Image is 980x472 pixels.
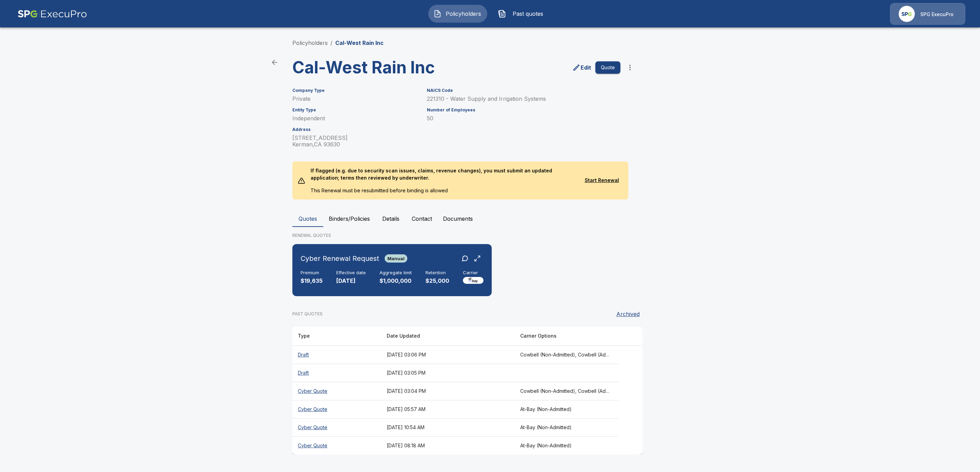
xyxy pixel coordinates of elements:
[301,277,323,285] p: $19,635
[427,108,620,112] h6: Number of Employees
[305,161,581,187] p: If flagged (e.g. due to security scan issues, claims, revenue changes), you must submit an update...
[292,39,384,47] nav: breadcrumb
[498,10,506,18] img: Past quotes Icon
[595,61,620,74] button: Quote
[433,10,442,18] img: Policyholders Icon
[292,326,642,455] table: responsive table
[380,277,412,285] p: $1,000,000
[444,10,482,18] span: Policyholders
[890,3,965,25] a: Agency IconSPG ExecuPro
[292,96,419,102] p: Private
[381,326,515,346] th: Date Updated
[17,3,87,25] img: AA Logo
[515,382,619,400] th: Cowbell (Non-Admitted), Cowbell (Admitted), Corvus Cyber (Non-Admitted), Tokio Marine TMHCC (Non-...
[515,400,619,418] th: At-Bay (Non-Admitted)
[292,115,419,122] p: Independent
[427,96,620,102] p: 221310 - Water Supply and Irrigation Systems
[292,127,419,132] h6: Address
[292,400,381,418] th: Cyber Quote
[493,5,552,23] button: Past quotes IconPast quotes
[427,88,620,93] h6: NAICS Code
[381,436,515,455] th: [DATE] 08:18 AM
[381,382,515,400] th: [DATE] 03:04 PM
[427,115,620,122] p: 50
[292,210,688,227] div: policyholder tabs
[581,174,623,187] button: Start Renewal
[292,108,419,112] h6: Entity Type
[336,277,366,285] p: [DATE]
[515,346,619,364] th: Cowbell (Non-Admitted), Cowbell (Admitted), Corvus Cyber (Non-Admitted), Tokio Marine TMHCC (Non-...
[428,5,487,23] button: Policyholders IconPolicyholders
[515,436,619,455] th: At-Bay (Non-Admitted)
[920,11,954,18] p: SPG ExecuPro
[292,135,419,148] p: [STREET_ADDRESS] Kerman , CA 93630
[581,63,591,72] p: Edit
[614,307,642,321] button: Archived
[301,253,379,264] h6: Cyber Renewal Request
[301,270,323,276] h6: Premium
[425,270,449,276] h6: Retention
[292,436,381,455] th: Cyber Quote
[292,232,688,239] p: RENEWAL QUOTES
[381,400,515,418] th: [DATE] 05:57 AM
[292,88,419,93] h6: Company Type
[381,364,515,382] th: [DATE] 03:05 PM
[406,210,437,227] button: Contact
[425,277,449,285] p: $25,000
[623,61,637,74] button: more
[463,270,483,276] h6: Carrier
[381,418,515,436] th: [DATE] 10:54 AM
[292,418,381,436] th: Cyber Quote
[292,58,462,77] h3: Cal-West Rain Inc
[292,364,381,382] th: Draft
[292,311,323,317] p: PAST QUOTES
[571,62,593,73] a: edit
[380,270,412,276] h6: Aggregate limit
[515,326,619,346] th: Carrier Options
[381,346,515,364] th: [DATE] 03:06 PM
[292,346,381,364] th: Draft
[463,277,483,284] img: Carrier
[385,256,407,261] span: Manual
[899,6,915,22] img: Agency Icon
[268,56,281,69] a: back
[292,210,323,227] button: Quotes
[323,210,375,227] button: Binders/Policies
[515,418,619,436] th: At-Bay (Non-Admitted)
[305,187,581,199] p: This Renewal must be resubmitted before binding is allowed
[292,382,381,400] th: Cyber Quote
[336,270,366,276] h6: Effective date
[330,39,332,47] li: /
[292,39,328,46] a: Policyholders
[292,326,381,346] th: Type
[375,210,406,227] button: Details
[335,39,384,47] p: Cal-West Rain Inc
[437,210,478,227] button: Documents
[509,10,547,18] span: Past quotes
